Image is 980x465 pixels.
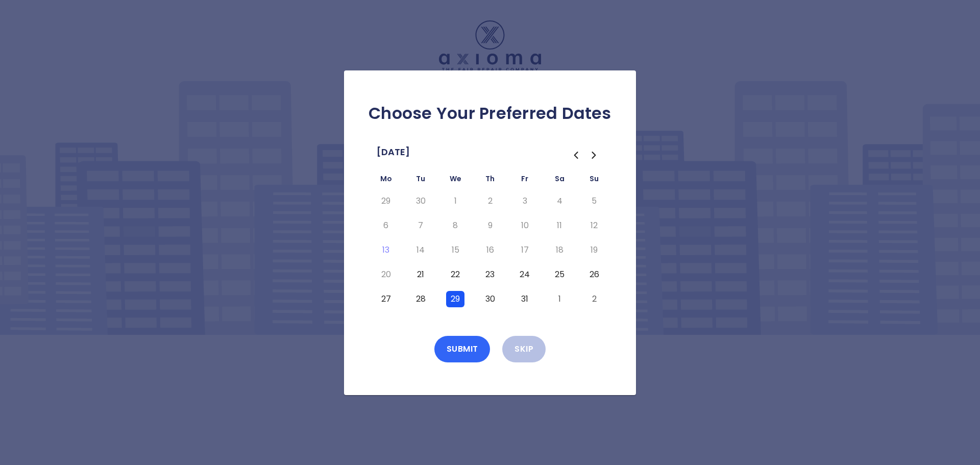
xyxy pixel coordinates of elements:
[411,266,430,283] button: Tuesday, October 21st, 2025
[473,173,507,189] th: Thursday
[585,217,603,234] button: Sunday, October 12th, 2025
[585,146,603,164] button: Go to the Next Month
[481,242,499,258] button: Thursday, October 16th, 2025
[550,291,569,307] button: Saturday, November 1st, 2025
[360,103,620,124] h2: Choose Your Preferred Dates
[585,266,603,283] button: Sunday, October 26th, 2025
[411,291,430,307] button: Tuesday, October 28th, 2025
[411,217,430,234] button: Tuesday, October 7th, 2025
[516,193,534,209] button: Friday, October 3rd, 2025
[481,291,499,307] button: Thursday, October 30th, 2025
[516,242,534,258] button: Friday, October 17th, 2025
[550,266,569,283] button: Saturday, October 25th, 2025
[446,266,464,283] button: Wednesday, October 22nd, 2025
[516,217,534,234] button: Friday, October 10th, 2025
[550,193,569,209] button: Saturday, October 4th, 2025
[377,266,395,283] button: Monday, October 20th, 2025
[369,173,611,311] table: October 2025
[585,242,603,258] button: Sunday, October 19th, 2025
[377,144,410,160] span: [DATE]
[481,193,499,209] button: Thursday, October 2nd, 2025
[439,20,541,71] img: Logo
[438,173,473,189] th: Wednesday
[507,173,542,189] th: Friday
[577,173,611,189] th: Sunday
[446,217,464,234] button: Wednesday, October 8th, 2025
[446,193,464,209] button: Wednesday, October 1st, 2025
[516,291,534,307] button: Friday, October 31st, 2025
[377,242,395,258] button: Today, Monday, October 13th, 2025
[434,336,491,362] button: Submit
[446,242,464,258] button: Wednesday, October 15th, 2025
[550,217,569,234] button: Saturday, October 11th, 2025
[481,217,499,234] button: Thursday, October 9th, 2025
[502,336,546,362] button: Skip
[377,193,395,209] button: Monday, September 29th, 2025
[567,146,585,164] button: Go to the Previous Month
[585,193,603,209] button: Sunday, October 5th, 2025
[481,266,499,283] button: Thursday, October 23rd, 2025
[411,193,430,209] button: Tuesday, September 30th, 2025
[446,291,464,307] button: Wednesday, October 29th, 2025, selected
[516,266,534,283] button: Friday, October 24th, 2025
[411,242,430,258] button: Tuesday, October 14th, 2025
[550,242,569,258] button: Saturday, October 18th, 2025
[403,173,438,189] th: Tuesday
[377,217,395,234] button: Monday, October 6th, 2025
[542,173,577,189] th: Saturday
[377,291,395,307] button: Monday, October 27th, 2025
[369,173,403,189] th: Monday
[585,291,603,307] button: Sunday, November 2nd, 2025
